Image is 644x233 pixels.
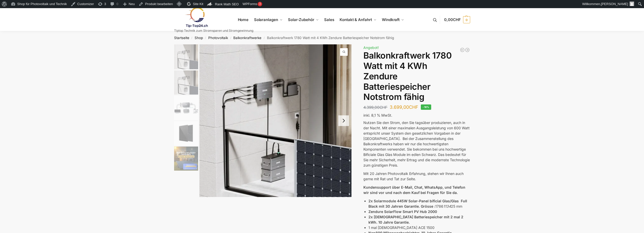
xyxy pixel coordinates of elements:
nav: Cart contents [444,8,470,32]
h1: Balkonkraftwerk 1780 Watt mit 4 KWh Zendure Batteriespeicher Notstrom fähig [363,50,470,102]
span: 0,00 [444,17,461,22]
span: Rank Math SEO [215,2,239,6]
a: Startseite [174,36,189,40]
a: Zendure-solar-flow-Batteriespeicher für BalkonkraftwerkeZnedure solar flow Batteriespeicher fuer ... [199,44,352,197]
a: Solaranlagen [252,8,284,31]
p: Nutzen Sie den Strom, den Sie tagsüber produzieren, auch in der Nacht. Mit einer maximalen Ausgan... [363,120,470,168]
span: Kontakt & Anfahrt [340,17,372,22]
span: Solar-Zubehör [288,17,314,22]
bdi: 3.699,00 [390,104,418,110]
span: inkl. 8,1 % MwSt. [363,113,392,117]
img: solakon-balkonkraftwerk-890-800w-2-x-445wp-module-growatt-neo-800m-x-growatt-noah-2000-schuko-kab... [174,147,198,171]
a: Shop [195,36,203,40]
li: 1 mal [DEMOGRAPHIC_DATA] ACE 1500 [368,225,470,230]
span: Site Kit [193,2,203,6]
a: Solar-Zubehör [286,8,321,31]
strong: 2x [DEMOGRAPHIC_DATA] Batteriespeicher mit 2 mal 2 kWh. 10 Jahre Garantie. [368,215,463,224]
span: / [261,36,267,40]
span: -16% [421,104,431,110]
span: / [189,36,195,40]
img: Zendure-solar-flow-Batteriespeicher für Balkonkraftwerke [174,70,198,95]
img: Zendure-solar-flow-Batteriespeicher für Balkonkraftwerke [199,44,352,197]
span: [PERSON_NAME] [601,2,628,6]
nav: Breadcrumb [165,31,479,44]
span: Solaranlagen [254,17,278,22]
span: CHF [453,17,461,22]
img: Solaranlagen, Speicheranlagen und Energiesparprodukte [174,7,218,28]
div: 3 [258,2,262,6]
a: Balkonkraftwerke [233,36,261,40]
p: Tiptop Technik zum Stromsparen und Stromgewinnung [174,29,253,32]
span: Angebot! [363,45,379,50]
span: CHF [380,105,387,110]
img: Benutzerbild von Rupert Spoddig [630,2,634,6]
span: CHF [409,104,418,110]
p: Mit 20 Jahren Photovoltaik Erfahrung, stehen wir Ihnen auch gerne mit Rat und Tat zur Seite. [363,171,470,182]
span: Windkraft [382,17,400,22]
span: 0 [463,16,470,23]
span: 1786 25 mm [435,204,462,208]
img: Zendure Batteriespeicher-wie anschliessen [174,96,198,120]
img: Zendure-solar-flow-Batteriespeicher für Balkonkraftwerke [174,44,198,69]
strong: Kundensupport über E-Mail, Chat, WhatsApp, und Telefon wir sind vor und nach dem Kauf bei Fragen ... [363,185,465,195]
bdi: 4.399,00 [363,105,387,110]
a: Photovoltaik [208,36,228,40]
span: / [203,36,208,40]
a: Balkonkraftwerk 900/600 Watt bificial Glas/Glas [465,47,470,52]
a: Windkraft [380,8,406,31]
img: Maysun [174,121,198,145]
a: Sales [322,8,336,31]
span: / [228,36,233,40]
a: Kontakt & Anfahrt [338,8,379,31]
em: 1134 [443,204,451,208]
strong: Zendure SolarFlow Smart PV Hub 2000 [368,209,437,214]
a: Flexible Solarpanel (1×120 W) & SolarLaderegler [460,47,465,52]
span: Sales [324,17,334,22]
button: Next slide [338,115,349,126]
a: 0,00CHF 0 [444,12,470,27]
strong: 2x Solarmodule 445W Solar-Panel bificial Glas/Glas Full Black mit 30 Jahren Garantie. Grösse : [368,199,467,208]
